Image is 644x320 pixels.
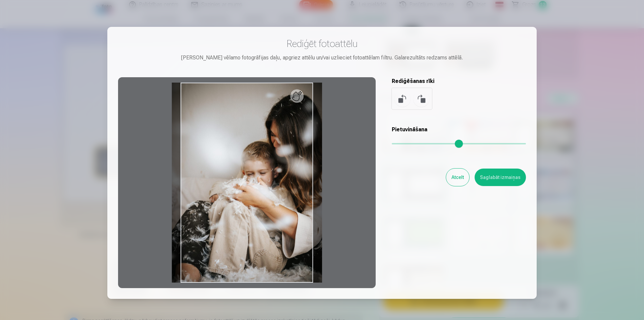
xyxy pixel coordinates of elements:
h5: Rediģēšanas rīki [392,77,526,85]
h5: Pietuvināšana [392,126,526,134]
h3: Rediģēt fotoattēlu [118,38,526,50]
button: Atcelt [446,169,469,186]
button: Saglabāt izmaiņas [475,169,526,186]
div: [PERSON_NAME] vēlamo fotogrāfijas daļu, apgriez attēlu un/vai uzlieciet fotoattēlam filtru. Galar... [118,54,526,62]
